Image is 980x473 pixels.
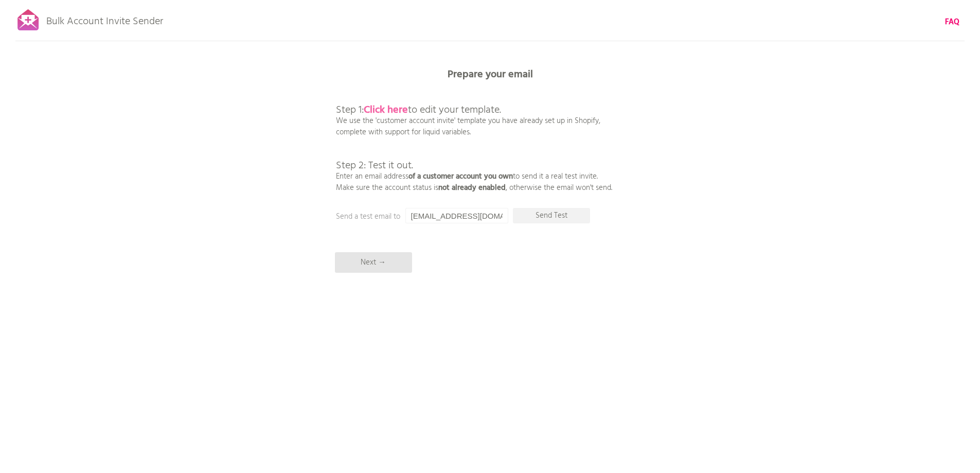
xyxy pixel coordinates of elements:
[336,157,413,174] span: Step 2: Test it out.
[438,182,506,194] b: not already enabled
[46,6,163,32] p: Bulk Account Invite Sender
[448,66,533,83] b: Prepare your email
[336,211,542,222] p: Send a test email to
[513,208,590,223] p: Send Test
[336,82,612,194] p: We use the 'customer account invite' template you have already set up in Shopify, complete with s...
[364,102,408,118] a: Click here
[335,252,412,273] p: Next →
[408,170,513,183] b: of a customer account you own
[945,16,959,28] a: FAQ
[945,16,959,28] b: FAQ
[336,102,501,118] span: Step 1: to edit your template.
